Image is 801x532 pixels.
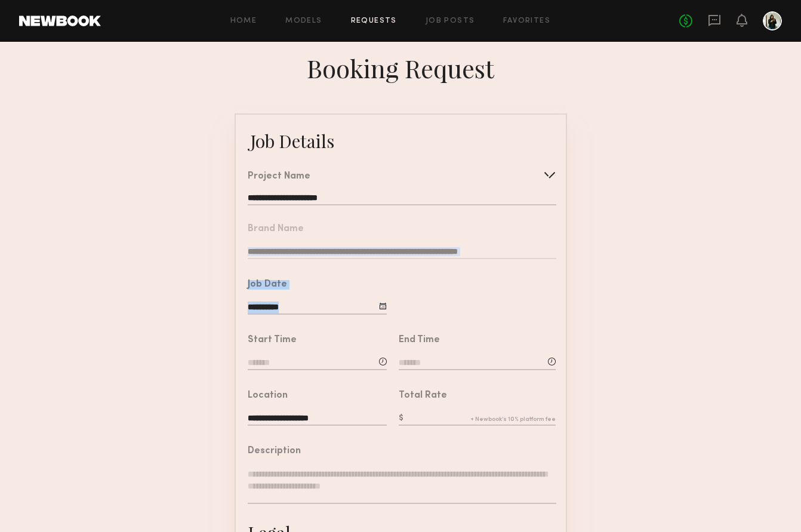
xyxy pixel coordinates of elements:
[307,51,494,85] div: Booking Request
[399,336,440,345] div: End Time
[230,17,257,25] a: Home
[248,391,288,401] div: Location
[248,172,310,182] div: Project Name
[248,280,287,290] div: Job Date
[426,17,475,25] a: Job Posts
[285,17,322,25] a: Models
[399,391,447,401] div: Total Rate
[248,447,301,456] div: Description
[250,129,334,153] div: Job Details
[503,17,550,25] a: Favorites
[248,336,297,345] div: Start Time
[351,17,397,25] a: Requests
